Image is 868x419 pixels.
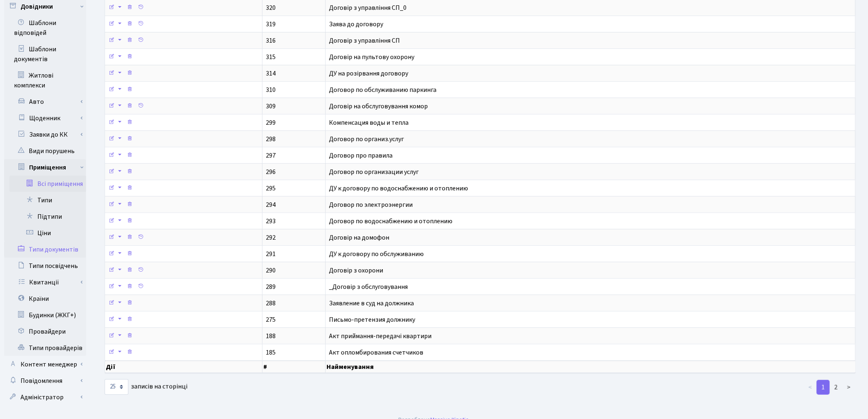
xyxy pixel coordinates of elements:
a: Повідомлення [4,373,86,389]
span: ДУ к договору по обслуживанию [329,250,424,259]
a: Щоденник [9,110,86,126]
span: 289 [266,282,276,291]
a: Типи документів [4,241,86,258]
span: Договір на обслуговування комор [329,102,428,111]
span: 314 [266,69,276,78]
a: Адміністратор [4,389,86,405]
span: Компенсация воды и тепла [329,118,409,127]
a: Житлові комплекси [4,67,86,94]
span: 298 [266,135,276,144]
span: Договір з управління СП [329,36,400,45]
span: Заявление в суд на должника [329,299,414,308]
a: Будинки (ЖКГ+) [4,307,86,323]
a: > [842,380,856,395]
th: Дії [105,361,263,373]
a: 2 [829,380,843,395]
span: 293 [266,217,276,226]
a: 1 [817,380,830,395]
a: Підтипи [9,208,86,225]
span: 292 [266,233,276,242]
span: ДУ на розірвання договору [329,69,408,78]
span: 299 [266,118,276,127]
span: 295 [266,184,276,193]
th: Найменування [326,361,856,373]
span: Акт опломбирования счетчиков [329,348,423,357]
a: Авто [9,94,86,110]
span: 320 [266,3,276,12]
span: 290 [266,266,276,275]
span: 275 [266,315,276,324]
span: 291 [266,250,276,259]
a: Контент менеджер [4,356,86,373]
label: записів на сторінці [105,379,187,395]
span: Заява до договору [329,20,383,29]
a: Провайдери [4,323,86,340]
span: Договір з управління СП_0 [329,3,407,12]
span: Письмо-претензия должнику [329,315,415,324]
span: 309 [266,102,276,111]
span: 316 [266,36,276,45]
span: Договір на домофон [329,233,389,242]
span: Договор по обслуживанию паркинга [329,85,436,94]
span: 296 [266,167,276,176]
span: 294 [266,200,276,209]
span: Договор по водоснабжению и отоплению [329,217,452,226]
a: Ціни [9,225,86,241]
a: Шаблони документів [4,41,86,67]
span: 288 [266,299,276,308]
span: 319 [266,20,276,29]
span: 310 [266,85,276,94]
span: Договір з охорони [329,266,383,275]
a: Типи [9,192,86,208]
span: ДУ к договору по водоснабжению и отоплению [329,184,468,193]
span: 315 [266,53,276,62]
span: 185 [266,348,276,357]
span: Акт приймання-передачі квартири [329,332,432,341]
span: 188 [266,332,276,341]
a: Типи посвідчень [4,258,86,274]
a: Заявки до КК [9,126,86,143]
th: # [263,361,326,373]
a: Шаблони відповідей [4,15,86,41]
span: Договор по организ.услуг [329,135,404,144]
a: Типи провайдерів [4,340,86,356]
a: Всі приміщення [9,176,86,192]
a: Приміщення [9,159,86,176]
a: Види порушень [4,143,86,159]
span: _Договір з обслуговування [329,282,408,291]
span: Договор по электроэнергии [329,200,413,209]
span: Договор по организации услуг [329,167,419,176]
a: Країни [4,291,86,307]
span: 297 [266,151,276,160]
span: Договір на пультову охорону [329,53,414,62]
span: Договор про правила [329,151,393,160]
a: Квитанції [9,274,86,291]
select: записів на сторінці [105,379,128,395]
